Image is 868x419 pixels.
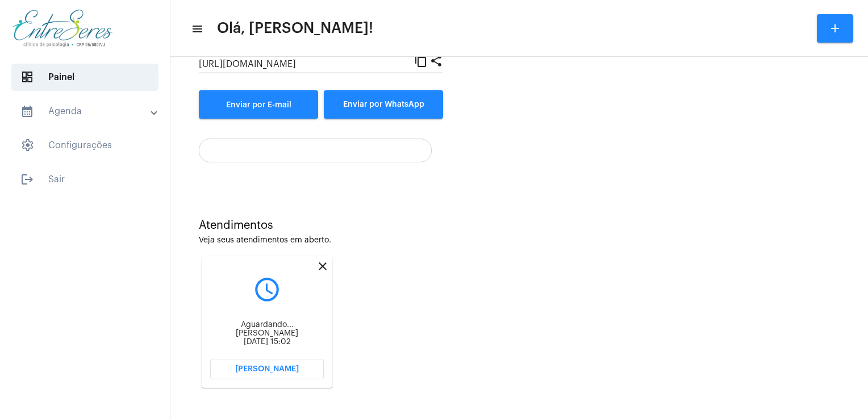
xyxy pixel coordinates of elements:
[226,101,291,109] span: Enviar por E-mail
[191,22,202,36] mat-icon: sidenav icon
[20,70,34,84] span: sidenav icon
[324,90,443,119] button: Enviar por WhatsApp
[210,329,324,338] div: [PERSON_NAME]
[11,64,158,91] span: Painel
[11,132,158,159] span: Configurações
[210,359,324,379] button: [PERSON_NAME]
[343,100,424,108] span: Enviar por WhatsApp
[429,53,443,67] mat-icon: share
[210,275,324,304] mat-icon: query_builder
[20,104,34,118] mat-icon: sidenav icon
[7,98,170,125] mat-expansion-panel-header: sidenav iconAgenda
[11,166,158,193] span: Sair
[9,6,115,51] img: aa27006a-a7e4-c883-abf8-315c10fe6841.png
[414,53,428,67] mat-icon: content_copy
[20,173,34,186] mat-icon: sidenav icon
[316,259,329,273] mat-icon: close
[210,321,324,329] div: Aguardando...
[20,139,34,152] span: sidenav icon
[828,22,842,35] mat-icon: add
[199,219,840,232] div: Atendimentos
[210,338,324,346] div: [DATE] 15:02
[20,104,152,118] mat-panel-title: Agenda
[235,365,299,373] span: [PERSON_NAME]
[199,90,318,119] a: Enviar por E-mail
[217,19,373,37] span: Olá, [PERSON_NAME]!
[199,236,840,245] div: Veja seus atendimentos em aberto.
